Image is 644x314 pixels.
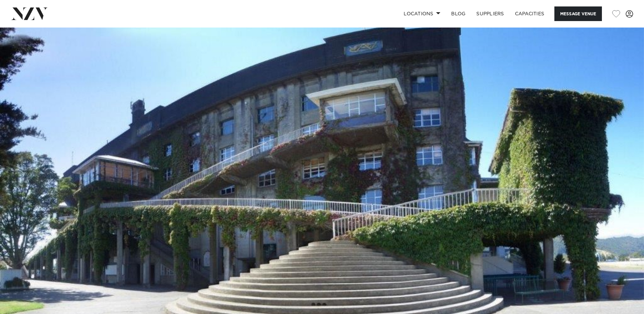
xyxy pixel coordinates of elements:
[510,6,550,21] a: Capacities
[471,6,509,21] a: SUPPLIERS
[11,7,48,20] img: nzv-logo.png
[446,6,471,21] a: BLOG
[398,6,446,21] a: Locations
[554,6,602,21] button: Message Venue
